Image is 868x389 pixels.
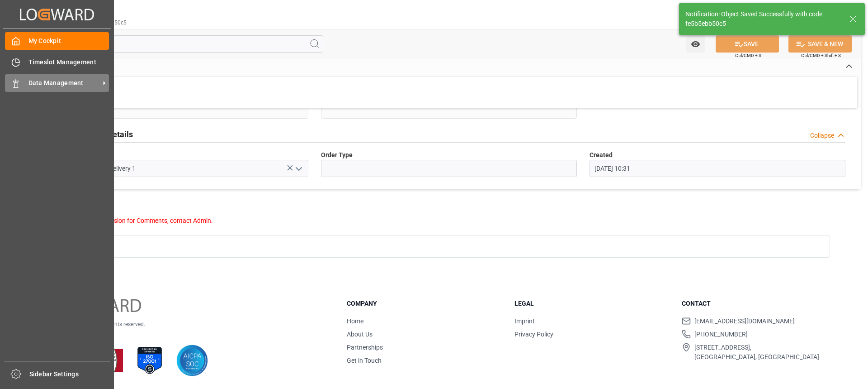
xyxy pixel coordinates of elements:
a: About Us [347,331,373,338]
a: Home [347,317,363,325]
a: Get in Touch [347,357,382,364]
a: Privacy Policy [514,331,553,338]
span: [PHONE_NUMBER] [694,330,748,339]
span: Sidebar Settings [29,370,110,379]
a: Timeslot Management [5,53,109,71]
p: © 2025 Logward. All rights reserved. [60,320,324,328]
p: Version [DATE] [60,328,324,336]
p: You do not have permission for Comments, contact Admin. [48,216,847,226]
h3: Legal [514,299,671,308]
div: Collapse [810,131,834,140]
span: Ctrl/CMD + S [735,52,761,59]
button: SAVE & NEW [788,35,852,53]
button: open menu [686,35,705,53]
img: ISO 27001 Certification [134,345,165,376]
input: Type to search/select [52,160,308,177]
button: open menu [291,162,305,176]
span: My Cockpit [28,36,109,46]
button: SAVE [716,35,779,53]
span: [EMAIL_ADDRESS][DOMAIN_NAME] [694,317,795,326]
a: Partnerships [347,344,383,351]
input: DD.MM.YYYY HH:MM [590,160,845,177]
div: Notification: Object Saved Successfully with code fe5b5ebb50c5 [685,10,841,29]
a: My Cockpit [5,32,109,50]
input: Search Fields [42,35,323,53]
a: Imprint [514,317,535,325]
span: Ctrl/CMD + Shift + S [801,52,841,59]
span: Order Type [321,150,353,160]
span: Created [590,150,613,160]
h3: Contact [682,299,838,308]
span: [STREET_ADDRESS], [GEOGRAPHIC_DATA], [GEOGRAPHIC_DATA] [694,343,819,362]
img: AICPA SOC [176,345,208,376]
span: Timeslot Management [28,58,109,67]
h3: Company [347,299,503,308]
span: Data Management [28,78,100,88]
